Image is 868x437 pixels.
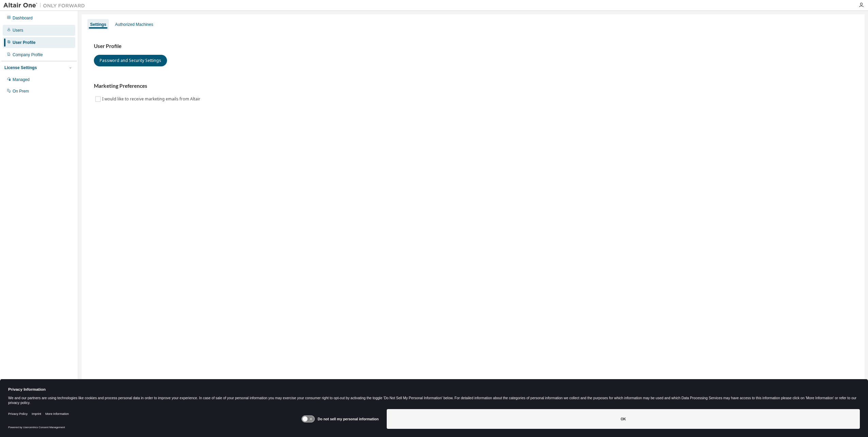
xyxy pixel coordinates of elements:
[3,2,88,9] img: Altair One
[4,65,37,70] div: License Settings
[90,22,106,27] div: Settings
[94,55,167,66] button: Password and Security Settings
[115,22,153,27] div: Authorized Machines
[94,83,852,90] h3: Marketing Preferences
[13,88,29,94] div: On Prem
[13,15,33,21] div: Dashboard
[13,52,43,58] div: Company Profile
[13,40,35,45] div: User Profile
[102,95,202,103] label: I would like to receive marketing emails from Altair
[13,28,23,33] div: Users
[94,43,852,50] h3: User Profile
[13,77,30,82] div: Managed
